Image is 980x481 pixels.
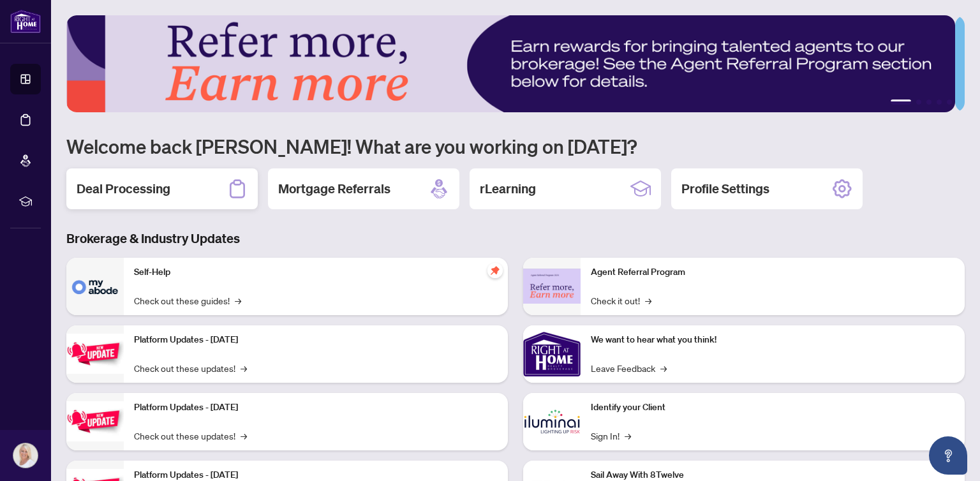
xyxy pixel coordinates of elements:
img: Profile Icon [13,443,38,468]
a: Leave Feedback→ [591,361,667,375]
span: → [241,429,247,443]
button: 5 [947,100,952,105]
span: → [235,293,241,307]
a: Check out these updates!→ [134,361,247,375]
img: Platform Updates - July 8, 2025 [66,401,124,441]
span: → [625,429,631,443]
img: Slide 0 [66,15,955,112]
span: → [241,361,247,375]
a: Check out these updates!→ [134,429,247,443]
img: Platform Updates - July 21, 2025 [66,334,124,374]
p: Platform Updates - [DATE] [134,333,498,347]
img: Self-Help [66,258,124,315]
h3: Brokerage & Industry Updates [66,230,965,248]
p: Platform Updates - [DATE] [134,401,498,415]
img: Agent Referral Program [523,269,581,304]
p: Identify your Client [591,401,954,415]
span: → [660,361,667,375]
h2: Profile Settings [681,180,769,198]
img: We want to hear what you think! [523,325,581,383]
img: logo [10,10,41,33]
a: Sign In!→ [591,429,631,443]
button: 3 [926,100,932,105]
button: 4 [937,100,942,105]
h1: Welcome back [PERSON_NAME]! What are you working on [DATE]? [66,134,965,158]
h2: rLearning [480,180,536,198]
p: Agent Referral Program [591,265,954,279]
h2: Mortgage Referrals [278,180,390,198]
span: pushpin [487,263,503,278]
button: Open asap [929,436,967,475]
button: 2 [916,100,921,105]
button: 1 [891,100,911,105]
a: Check it out!→ [591,293,651,307]
a: Check out these guides!→ [134,293,241,307]
p: We want to hear what you think! [591,333,954,347]
p: Self-Help [134,265,498,279]
img: Identify your Client [523,393,581,450]
span: → [645,293,651,307]
h2: Deal Processing [77,180,170,198]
